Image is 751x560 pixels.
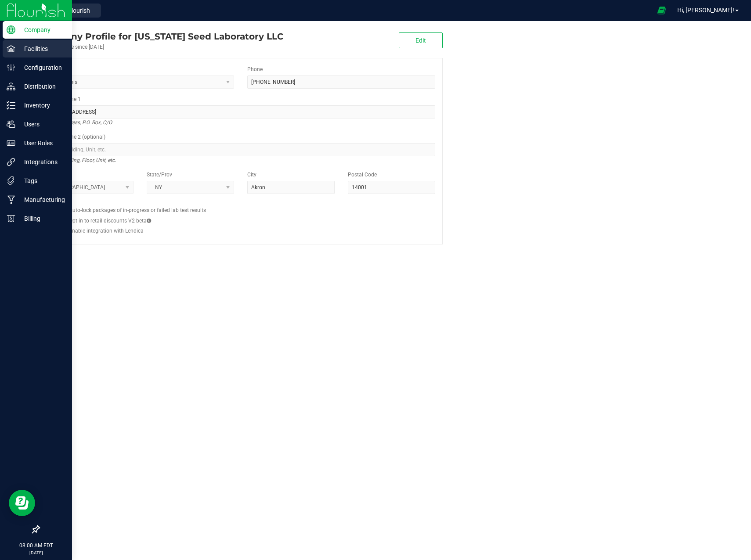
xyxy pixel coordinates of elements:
[69,227,144,235] label: Enable integration with Lendica
[7,63,15,72] inline-svg: Configuration
[9,490,35,516] iframe: Resource center
[39,43,283,51] div: Account active since [DATE]
[348,181,435,194] input: Postal Code
[415,37,426,44] span: Edit
[4,549,68,556] p: [DATE]
[46,117,112,128] i: Street address, P.O. Box, C/O
[247,65,263,73] label: Phone
[39,30,283,43] div: New York Seed Laboratory LLC
[15,81,68,92] p: Distribution
[15,100,68,111] p: Inventory
[7,176,15,185] inline-svg: Tags
[7,195,15,204] inline-svg: Manufacturing
[7,44,15,53] inline-svg: Facilities
[46,201,435,206] h2: Configs
[46,133,105,141] label: Address Line 2 (optional)
[15,62,68,73] p: Configuration
[46,155,116,165] i: Suite, Building, Floor, Unit, etc.
[15,43,68,54] p: Facilities
[15,119,68,129] p: Users
[348,171,377,179] label: Postal Code
[399,32,443,48] button: Edit
[247,75,435,89] input: (123) 456-7890
[7,214,15,223] inline-svg: Billing
[15,176,68,186] p: Tags
[15,25,68,35] p: Company
[7,120,15,129] inline-svg: Users
[247,171,256,179] label: City
[69,206,206,214] label: Auto-lock packages of in-progress or failed lab test results
[652,2,672,19] span: Open Ecommerce Menu
[46,105,435,118] input: Address
[147,171,172,179] label: State/Prov
[247,181,335,194] input: City
[7,82,15,91] inline-svg: Distribution
[69,217,151,225] label: Opt in to retail discounts V2 beta
[7,158,15,166] inline-svg: Integrations
[15,213,68,224] p: Billing
[7,101,15,110] inline-svg: Inventory
[4,542,68,549] p: 08:00 AM EDT
[46,143,435,156] input: Suite, Building, Unit, etc.
[15,157,68,167] p: Integrations
[15,138,68,148] p: User Roles
[7,25,15,34] inline-svg: Company
[7,139,15,147] inline-svg: User Roles
[15,194,68,205] p: Manufacturing
[677,7,734,14] span: Hi, [PERSON_NAME]!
